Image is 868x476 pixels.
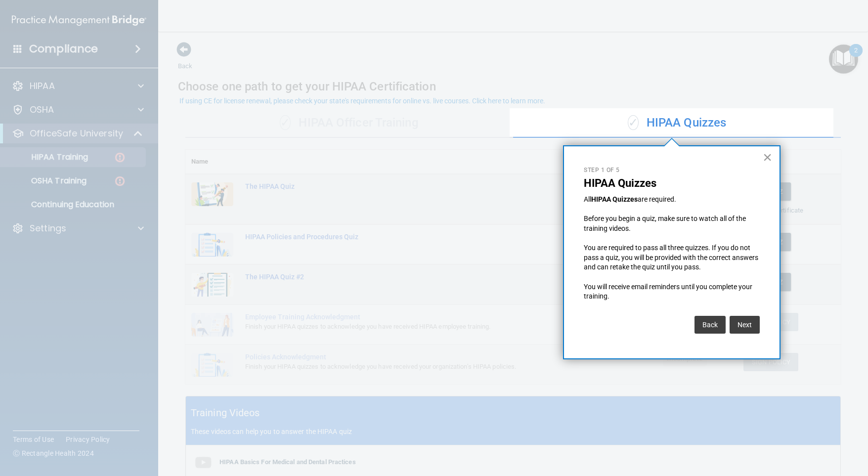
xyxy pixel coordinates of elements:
p: You will receive email reminders until you complete your training. [584,282,760,302]
button: Back [694,316,726,334]
span: All [584,195,591,203]
span: are required. [638,195,676,203]
button: Next [730,316,760,334]
button: Close [763,149,772,165]
p: HIPAA Quizzes [584,177,760,190]
strong: HIPAA Quizzes [591,195,638,203]
p: Step 1 of 5 [584,166,760,174]
div: HIPAA Quizzes [513,108,841,138]
iframe: To enrich screen reader interactions, please activate Accessibility in Grammarly extension settings [819,408,856,445]
span: ✓ [628,115,639,130]
p: You are required to pass all three quizzes. If you do not pass a quiz, you will be provided with ... [584,243,760,272]
p: Before you begin a quiz, make sure to watch all of the training videos. [584,214,760,233]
